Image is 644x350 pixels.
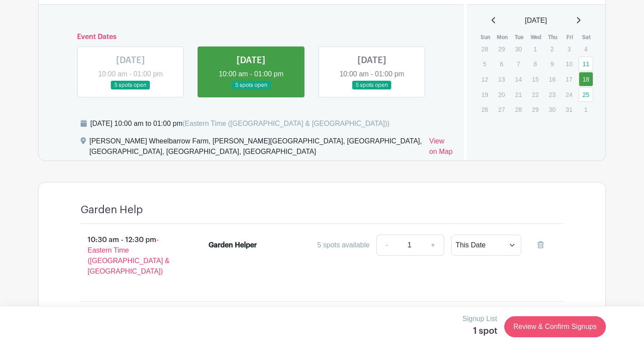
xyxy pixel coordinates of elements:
[528,103,542,116] p: 29
[545,103,559,116] p: 30
[478,103,492,116] p: 26
[561,33,578,42] th: Fri
[545,42,559,56] p: 2
[525,15,547,26] span: [DATE]
[528,72,542,86] p: 15
[545,72,559,86] p: 16
[478,42,492,56] p: 28
[528,88,542,101] p: 22
[494,88,509,101] p: 20
[578,33,595,42] th: Sat
[528,57,542,71] p: 8
[494,103,509,116] p: 27
[182,120,389,127] span: (Eastern Time ([GEOGRAPHIC_DATA] & [GEOGRAPHIC_DATA]))
[422,235,444,256] a: +
[562,42,576,56] p: 3
[317,240,369,250] div: 5 spots available
[545,88,559,101] p: 23
[562,57,576,71] p: 10
[528,42,542,56] p: 1
[478,57,492,71] p: 5
[579,57,593,71] a: 11
[511,88,526,101] p: 21
[545,33,562,42] th: Thu
[477,33,494,42] th: Sun
[579,42,593,56] p: 4
[579,72,593,86] a: 18
[579,103,593,116] p: 1
[376,235,396,256] a: -
[89,136,422,161] div: [PERSON_NAME] Wheelbarrow Farm, [PERSON_NAME][GEOGRAPHIC_DATA], [GEOGRAPHIC_DATA], [GEOGRAPHIC_DA...
[90,118,389,129] div: [DATE] 10:00 am to 01:00 pm
[494,72,509,86] p: 13
[88,236,170,275] span: - Eastern Time ([GEOGRAPHIC_DATA] & [GEOGRAPHIC_DATA])
[527,33,545,42] th: Wed
[463,326,497,336] h5: 1 spot
[504,316,606,337] a: Review & Confirm Signups
[562,88,576,101] p: 24
[494,33,511,42] th: Mon
[81,204,143,216] h4: Garden Help
[511,33,528,42] th: Tue
[429,136,453,161] a: View on Map
[67,231,195,280] p: 10:30 am - 12:30 pm
[511,72,526,86] p: 14
[70,33,432,41] h6: Event Dates
[463,314,497,324] p: Signup List
[511,57,526,71] p: 7
[579,87,593,102] a: 25
[562,103,576,116] p: 31
[511,42,526,56] p: 30
[209,240,257,250] div: Garden Helper
[562,72,576,86] p: 17
[494,42,509,56] p: 29
[478,88,492,101] p: 19
[511,103,526,116] p: 28
[545,57,559,71] p: 9
[494,57,509,71] p: 6
[478,72,492,86] p: 12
